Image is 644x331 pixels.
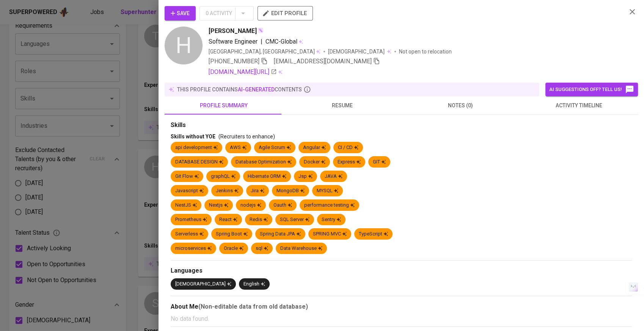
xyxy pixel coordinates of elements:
a: edit profile [258,10,313,16]
div: Git Flow [175,173,199,180]
div: Jira [251,187,264,195]
div: H [165,27,203,64]
div: Redis [250,216,268,223]
div: JAVA [325,173,342,180]
div: Nextjs [209,202,228,209]
div: [GEOGRAPHIC_DATA], [GEOGRAPHIC_DATA] [209,48,320,55]
p: Not open to relocation [399,48,452,55]
div: graphQL [211,173,236,180]
span: Software Engineer [209,38,258,45]
div: Angular [303,144,326,151]
div: Skills [171,121,632,130]
button: Save [165,6,196,20]
div: English [243,281,265,288]
b: (Non-editable data from old database) [198,303,308,310]
div: sql [256,245,268,252]
div: Serverless [175,231,204,238]
div: Database Optimization [236,158,292,166]
div: MYSQL [317,187,338,195]
div: Oracle [224,245,243,252]
div: AWS [230,144,247,151]
span: [EMAIL_ADDRESS][DOMAIN_NAME] [274,58,372,65]
div: SPRING MVC [313,231,347,238]
div: DATABASE DESIGN [175,158,223,166]
div: About Me [171,302,632,311]
div: React [219,216,237,223]
span: AI suggestions off? Tell us! [549,85,634,94]
span: Save [171,9,190,18]
img: magic_wand.svg [258,27,264,33]
div: Spring Boot [216,231,248,238]
p: this profile contains contents [177,86,302,93]
button: AI suggestions off? Tell us! [545,83,638,96]
div: Agile Scrum [259,144,291,151]
div: NestJS [175,202,197,209]
span: [PHONE_NUMBER] [209,58,259,65]
button: edit profile [258,6,313,20]
span: profile summary [169,101,278,110]
span: CMC-Global [265,38,297,45]
div: Prometheus [175,216,207,223]
div: MongoDB [276,187,305,195]
span: | [261,37,262,46]
div: SQL Server [280,216,309,223]
div: Sentry [322,216,341,223]
div: GIT [373,158,386,166]
div: microservices [175,245,212,252]
span: (Recruiters to enhance) [218,133,275,140]
span: notes (0) [406,101,515,110]
a: [DOMAIN_NAME][URL] [209,67,277,77]
span: activity timeline [524,101,633,110]
div: Spring Data JPA [260,231,301,238]
div: Jsp [298,173,313,180]
div: nodejs [240,202,261,209]
div: Data Warehouse [280,245,322,252]
div: Hibernate ORM [248,173,286,180]
span: [PERSON_NAME] [209,27,257,36]
span: resume [287,101,397,110]
span: [DEMOGRAPHIC_DATA] [328,48,386,55]
div: Docker [304,158,325,166]
p: No data found. [171,314,632,323]
div: Javascript [175,187,204,195]
span: Skills without YOE [171,133,215,140]
span: AI-generated [238,86,275,93]
div: TypeScript [359,231,388,238]
div: Oauth [273,202,292,209]
span: edit profile [264,8,307,18]
div: api development [175,144,218,151]
div: Express [338,158,361,166]
div: Languages [171,267,632,275]
div: performance testing [304,202,355,209]
div: [DEMOGRAPHIC_DATA] [175,281,231,288]
div: Jenkins [216,187,239,195]
div: CI / CD [338,144,358,151]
